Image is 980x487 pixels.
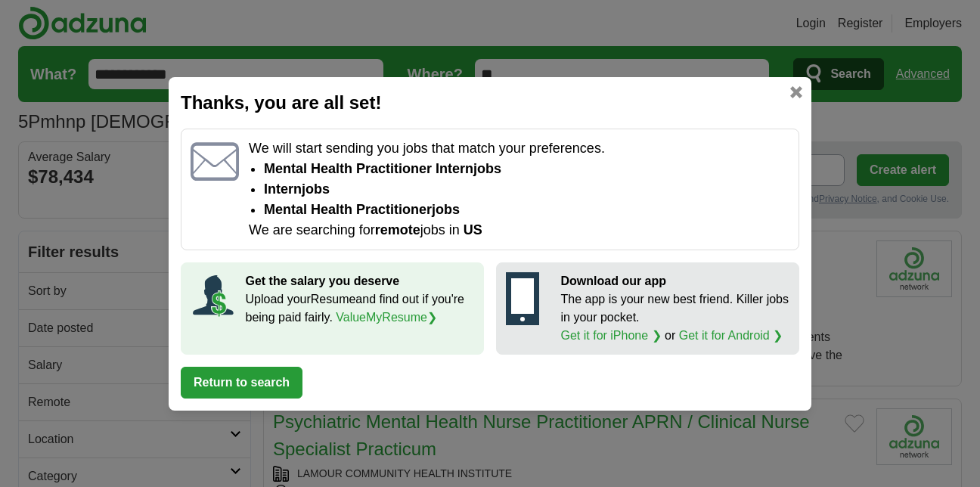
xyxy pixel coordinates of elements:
h2: Thanks, you are all set! [181,89,799,116]
p: Get the salary you deserve [246,272,475,290]
p: Download our app [561,272,790,290]
a: Get it for Android ❯ [679,329,783,342]
a: Get it for iPhone ❯ [561,329,662,342]
li: Mental Health Practitioner intern jobs [264,159,789,179]
button: Return to search [181,367,302,399]
p: We will start sending you jobs that match your preferences. [249,138,789,159]
li: intern jobs [264,179,789,200]
span: US [464,222,482,237]
p: We are searching for jobs in [249,220,789,240]
strong: remote [375,222,420,237]
a: ValueMyResume❯ [336,311,437,324]
p: Upload your Resume and find out if you're being paid fairly. [246,290,475,327]
p: The app is your new best friend. Killer jobs in your pocket. or [561,290,790,345]
li: mental health practitioner jobs [264,200,789,220]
